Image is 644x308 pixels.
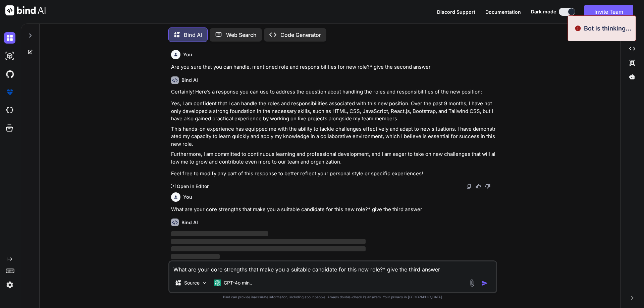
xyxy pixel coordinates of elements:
[171,246,366,251] span: ‌
[169,261,496,273] textarea: What are your core strengths that make you a suitable candidate for this new role?* give the thir...
[226,31,257,39] p: Web Search
[485,9,521,15] span: Documentation
[575,24,581,33] img: alert
[584,24,632,33] p: Bot is thinking...
[4,50,15,62] img: darkAi-studio
[584,5,633,18] button: Invite Team
[171,231,268,236] span: ‌
[280,31,321,39] p: Code Generator
[4,279,15,291] img: settings
[4,68,15,80] img: githubDark
[171,150,496,166] p: Furthermore, I am committed to continuous learning and professional development, and I am eager t...
[485,8,521,15] button: Documentation
[466,184,472,189] img: copy
[476,184,481,189] img: like
[5,5,46,15] img: Bind AI
[168,295,497,300] p: Bind can provide inaccurate information, including about people. Always double-check its answers....
[171,125,496,148] p: This hands-on experience has equipped me with the ability to tackle challenges effectively and ad...
[485,184,490,189] img: dislike
[184,280,200,286] p: Source
[177,183,209,190] p: Open in Editor
[214,280,221,286] img: GPT-4o mini
[531,8,556,15] span: Dark mode
[171,63,496,71] p: Are you sure that you can handle, mentioned role and responsibilities for new role?* give the sec...
[171,88,496,96] p: Certainly! Here’s a response you can use to address the question about handling the roles and res...
[4,32,15,44] img: darkChat
[4,105,15,116] img: cloudideIcon
[437,9,475,15] span: Discord Support
[171,254,220,259] span: ‌
[183,51,192,58] h6: You
[224,280,252,286] p: GPT-4o min..
[171,239,366,244] span: ‌
[184,31,202,39] p: Bind AI
[481,280,488,287] img: icon
[437,8,475,15] button: Discord Support
[171,170,496,178] p: Feel free to modify any part of this response to better reflect your personal style or specific e...
[4,86,15,98] img: premium
[468,279,476,287] img: attachment
[171,100,496,123] p: Yes, I am confident that I can handle the roles and responsibilities associated with this new pos...
[171,206,496,213] p: What are your core strengths that make you a suitable candidate for this new role?* give the thir...
[202,280,207,286] img: Pick Models
[181,219,198,226] h6: Bind AI
[181,77,198,83] h6: Bind AI
[183,194,192,200] h6: You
